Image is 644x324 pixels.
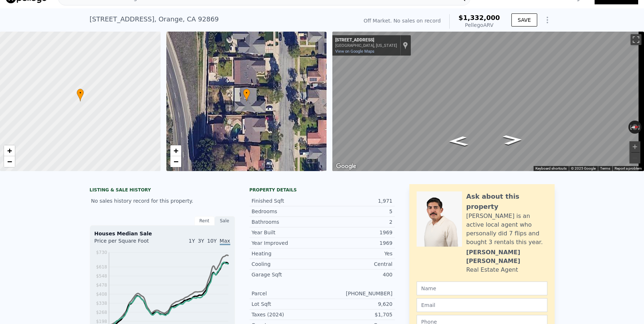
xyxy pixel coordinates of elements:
[332,32,644,171] div: Map
[252,311,322,318] div: Taxes (2024)
[7,157,12,166] span: −
[403,41,408,49] a: Show location on map
[322,271,393,278] div: 400
[252,229,322,236] div: Year Built
[252,250,322,257] div: Heating
[600,166,610,170] a: Terms (opens in new tab)
[466,212,547,247] div: [PERSON_NAME] is an active local agent who personally did 7 flips and bought 3 rentals this year.
[250,187,395,193] div: Property details
[207,238,216,244] span: 10Y
[215,216,235,226] div: Sale
[4,156,15,167] a: Zoom out
[243,89,250,101] div: •
[535,166,567,171] button: Keyboard shortcuts
[466,266,518,274] div: Real Estate Agent
[417,298,547,312] input: Email
[170,156,181,167] a: Zoom out
[631,34,641,45] button: Toggle fullscreen view
[628,121,632,134] button: Rotate counterclockwise
[322,300,393,308] div: 9,620
[334,162,358,171] a: Open this area in Google Maps (opens a new window)
[194,216,215,226] div: Rent
[96,264,107,270] tspan: $618
[94,237,162,249] div: Price per Square Foot
[332,32,644,171] div: Street View
[252,271,322,278] div: Garage Sqft
[322,250,393,257] div: Yes
[334,162,358,171] img: Google
[252,290,322,297] div: Parcel
[364,17,441,24] div: Off Market. No sales on record
[96,250,107,255] tspan: $730
[170,145,181,156] a: Zoom in
[90,187,235,194] div: LISTING & SALE HISTORY
[322,208,393,215] div: 5
[322,239,393,247] div: 1969
[466,248,547,266] div: [PERSON_NAME] [PERSON_NAME]
[629,141,640,152] button: Zoom in
[90,14,219,24] div: [STREET_ADDRESS] , Orange , CA 92869
[252,218,322,226] div: Bathrooms
[4,145,15,156] a: Zoom in
[173,146,178,155] span: +
[571,166,596,170] span: © 2025 Google
[96,301,107,306] tspan: $338
[322,197,393,204] div: 1,971
[173,157,178,166] span: −
[511,13,537,27] button: SAVE
[77,89,84,101] div: •
[7,146,12,155] span: +
[94,230,230,237] div: Houses Median Sale
[189,238,195,244] span: 1Y
[322,311,393,318] div: $1,705
[96,292,107,297] tspan: $408
[628,124,641,130] button: Reset the view
[638,121,642,134] button: Rotate clockwise
[322,260,393,268] div: Central
[335,49,374,54] a: View on Google Maps
[198,238,204,244] span: 3Y
[252,239,322,247] div: Year Improved
[458,21,500,29] div: Pellego ARV
[220,238,230,245] span: Max
[417,282,547,295] input: Name
[335,37,397,43] div: [STREET_ADDRESS]
[252,300,322,308] div: Lot Sqft
[96,283,107,288] tspan: $478
[441,134,477,149] path: Go South, S Breezy Way
[322,290,393,297] div: [PHONE_NUMBER]
[252,260,322,268] div: Cooling
[96,310,107,315] tspan: $268
[96,274,107,279] tspan: $548
[335,43,397,48] div: [GEOGRAPHIC_DATA], [US_STATE]
[77,90,84,96] span: •
[540,13,555,27] button: Show Options
[629,153,640,163] button: Zoom out
[458,14,500,21] span: $1,332,000
[615,166,642,170] a: Report a problem
[495,133,531,147] path: Go North, S Breezy Way
[252,208,322,215] div: Bedrooms
[322,218,393,226] div: 2
[252,197,322,204] div: Finished Sqft
[466,191,547,212] div: Ask about this property
[90,194,235,207] div: No sales history record for this property.
[322,229,393,236] div: 1969
[243,90,250,96] span: •
[96,319,107,324] tspan: $198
